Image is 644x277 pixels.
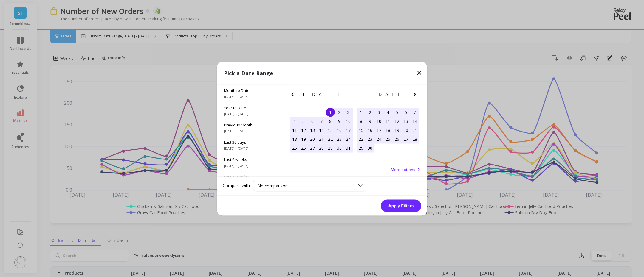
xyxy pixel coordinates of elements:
div: Choose Wednesday, June 11th, 2025 [383,117,392,126]
div: Choose Tuesday, May 27th, 2025 [308,143,317,152]
div: Choose Sunday, May 25th, 2025 [290,143,299,152]
div: Choose Monday, June 9th, 2025 [366,117,374,126]
button: Previous Month [355,90,365,100]
div: Choose Thursday, May 15th, 2025 [326,126,335,134]
div: Choose Friday, May 16th, 2025 [335,126,344,134]
div: Choose Thursday, May 22nd, 2025 [326,134,335,143]
div: Choose Saturday, May 3rd, 2025 [344,108,353,117]
div: Choose Wednesday, June 4th, 2025 [383,108,392,117]
button: Next Month [345,90,354,100]
span: No comparison [258,183,288,188]
div: Choose Thursday, May 1st, 2025 [326,108,335,117]
div: Choose Monday, June 16th, 2025 [366,126,374,134]
div: Choose Thursday, June 5th, 2025 [392,108,401,117]
div: Choose Wednesday, May 21st, 2025 [317,134,326,143]
span: [DATE] - [DATE] [224,146,275,151]
span: Previous Month [224,122,275,127]
span: [DATE] - [DATE] [224,111,275,116]
div: Choose Monday, June 2nd, 2025 [366,108,374,117]
div: Choose Saturday, June 21st, 2025 [410,126,419,134]
div: Choose Monday, June 30th, 2025 [366,143,374,152]
div: Choose Monday, June 23rd, 2025 [366,134,374,143]
div: Choose Sunday, June 15th, 2025 [357,126,366,134]
div: month 2025-05 [290,108,353,152]
div: Choose Tuesday, June 24th, 2025 [374,134,383,143]
span: Last 3 Months [224,174,275,179]
div: Choose Tuesday, June 10th, 2025 [374,117,383,126]
div: Choose Tuesday, June 3rd, 2025 [374,108,383,117]
div: Choose Friday, May 30th, 2025 [335,143,344,152]
div: Choose Friday, June 20th, 2025 [401,126,410,134]
div: Choose Sunday, June 8th, 2025 [357,117,366,126]
div: Choose Friday, June 13th, 2025 [401,117,410,126]
div: Choose Saturday, May 17th, 2025 [344,126,353,134]
div: Choose Tuesday, June 17th, 2025 [374,126,383,134]
div: Choose Monday, May 19th, 2025 [299,134,308,143]
div: Choose Wednesday, June 25th, 2025 [383,134,392,143]
span: Last 6 weeks [224,157,275,162]
div: Choose Wednesday, May 28th, 2025 [317,143,326,152]
p: Pick a Date Range [224,69,273,77]
div: Choose Sunday, June 29th, 2025 [357,143,366,152]
div: Choose Thursday, May 8th, 2025 [326,117,335,126]
div: Choose Sunday, May 18th, 2025 [290,134,299,143]
span: [DATE] - [DATE] [224,129,275,133]
div: Choose Friday, May 9th, 2025 [335,117,344,126]
div: Choose Sunday, May 11th, 2025 [290,126,299,134]
button: Previous Month [289,90,298,100]
div: Choose Tuesday, May 13th, 2025 [308,126,317,134]
div: Choose Thursday, June 26th, 2025 [392,134,401,143]
div: Choose Saturday, June 14th, 2025 [410,117,419,126]
div: Choose Sunday, May 4th, 2025 [290,117,299,126]
div: Choose Saturday, June 7th, 2025 [410,108,419,117]
div: Choose Saturday, June 28th, 2025 [410,134,419,143]
div: Choose Sunday, June 22nd, 2025 [357,134,366,143]
label: Compare with: [223,183,251,189]
div: Choose Thursday, June 12th, 2025 [392,117,401,126]
div: Choose Saturday, May 10th, 2025 [344,117,353,126]
div: Choose Tuesday, May 20th, 2025 [308,134,317,143]
div: Choose Monday, May 5th, 2025 [299,117,308,126]
span: [DATE] [303,92,340,96]
div: Choose Saturday, May 31st, 2025 [344,143,353,152]
span: More options [391,167,415,172]
span: Last 30 days [224,139,275,145]
button: Next Month [411,90,421,100]
div: Choose Thursday, May 29th, 2025 [326,143,335,152]
span: Year to Date [224,105,275,110]
div: Choose Monday, May 26th, 2025 [299,143,308,152]
div: Choose Friday, May 23rd, 2025 [335,134,344,143]
div: Choose Saturday, May 24th, 2025 [344,134,353,143]
span: [DATE] - [DATE] [224,94,275,99]
div: Choose Monday, May 12th, 2025 [299,126,308,134]
div: Choose Wednesday, May 7th, 2025 [317,117,326,126]
div: month 2025-06 [357,108,419,152]
div: Choose Friday, May 2nd, 2025 [335,108,344,117]
div: Choose Friday, June 6th, 2025 [401,108,410,117]
div: Choose Wednesday, June 18th, 2025 [383,126,392,134]
div: Choose Friday, June 27th, 2025 [401,134,410,143]
span: Month to Date [224,87,275,93]
button: Apply Filters [381,199,421,212]
div: Choose Tuesday, May 6th, 2025 [308,117,317,126]
span: [DATE] - [DATE] [224,163,275,168]
div: Choose Thursday, June 19th, 2025 [392,126,401,134]
div: Choose Sunday, June 1st, 2025 [357,108,366,117]
span: [DATE] [369,92,407,96]
div: Choose Wednesday, May 14th, 2025 [317,126,326,134]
